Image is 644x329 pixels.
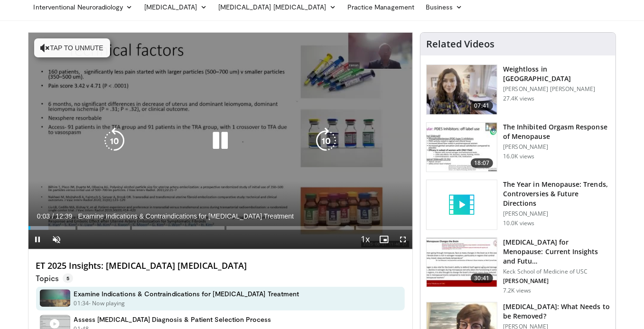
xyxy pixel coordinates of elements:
[427,123,497,172] img: 283c0f17-5e2d-42ba-a87c-168d447cdba4.150x105_q85_crop-smart_upscale.jpg
[427,238,497,287] img: 47271b8a-94f4-49c8-b914-2a3d3af03a9e.150x105_q85_crop-smart_upscale.jpg
[36,261,405,271] h4: ET 2025 Insights: [MEDICAL_DATA] [MEDICAL_DATA]
[393,230,412,249] button: Fullscreen
[426,38,495,50] h4: Related Videos
[471,274,494,283] span: 30:41
[503,277,610,285] p: [PERSON_NAME]
[503,143,610,151] p: [PERSON_NAME]
[63,274,73,283] span: 5
[427,65,497,114] img: 9983fed1-7565-45be-8934-aef1103ce6e2.150x105_q85_crop-smart_upscale.jpg
[503,122,610,141] h3: The Inhibited Orgasm Response of Menopause
[74,315,271,324] h4: Assess [MEDICAL_DATA] Diagnosis & Patient Selection Process
[56,212,72,220] span: 12:39
[34,38,110,57] button: Tap to unmute
[503,210,610,218] p: [PERSON_NAME]
[503,95,534,102] p: 27.4K views
[74,290,299,298] h4: Examine Indications & Contraindications for [MEDICAL_DATA] Treatment
[503,287,531,294] p: 7.2K views
[37,212,50,220] span: 0:03
[503,302,610,321] h3: [MEDICAL_DATA]: What Needs to be Removed?
[471,101,494,110] span: 07:41
[503,219,534,227] p: 10.0K views
[503,85,610,93] p: [PERSON_NAME] [PERSON_NAME]
[503,238,610,266] h3: [MEDICAL_DATA] for Menopause: Current Insights and Futu…
[89,299,125,308] p: - Now playing
[47,230,66,249] button: Unmute
[374,230,393,249] button: Enable picture-in-picture mode
[426,180,610,230] a: The Year in Menopause: Trends, Controversies & Future Directions [PERSON_NAME] 10.0K views
[28,230,47,249] button: Pause
[74,299,89,308] p: 01:34
[503,64,610,83] h3: Weightloss in [GEOGRAPHIC_DATA]
[28,226,413,230] div: Progress Bar
[426,64,610,115] a: 07:41 Weightloss in [GEOGRAPHIC_DATA] [PERSON_NAME] [PERSON_NAME] 27.4K views
[503,268,610,275] p: Keck School of Medicine of USC
[426,122,610,173] a: 18:07 The Inhibited Orgasm Response of Menopause [PERSON_NAME] 16.0K views
[503,153,534,160] p: 16.0K views
[355,230,374,249] button: Playback Rate
[78,212,294,220] span: Examine Indications & Contraindications for [MEDICAL_DATA] Treatment
[471,158,494,168] span: 18:07
[426,238,610,294] a: 30:41 [MEDICAL_DATA] for Menopause: Current Insights and Futu… Keck School of Medicine of USC [PE...
[427,180,497,229] img: video_placeholder_short.svg
[36,274,73,283] p: Topics
[28,33,413,249] video-js: Video Player
[52,212,54,220] span: /
[503,180,610,208] h3: The Year in Menopause: Trends, Controversies & Future Directions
